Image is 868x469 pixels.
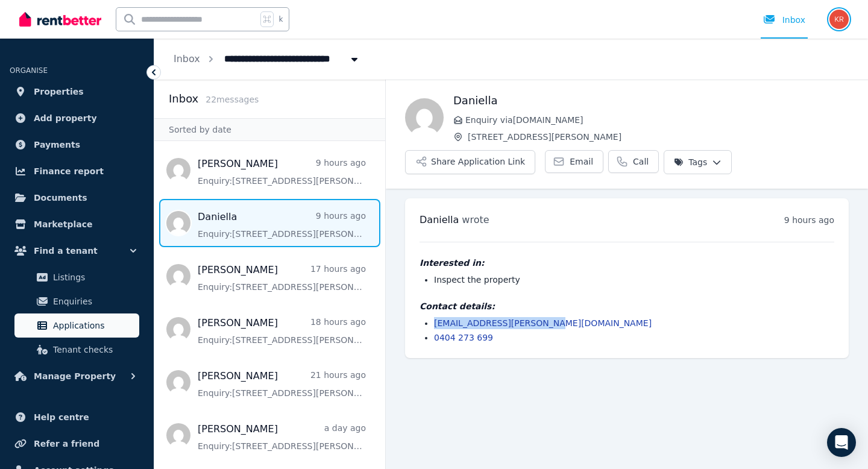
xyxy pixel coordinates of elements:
[53,270,134,285] span: Listings
[10,432,144,456] a: Refer a friend
[34,410,89,424] span: Help centre
[278,14,283,24] span: k
[10,212,144,236] a: Marketplace
[198,369,366,399] a: [PERSON_NAME]21 hours agoEnquiry:[STREET_ADDRESS][PERSON_NAME].
[434,333,493,342] a: 0404 273 699
[10,239,144,263] button: Find a tenant
[198,422,366,452] a: [PERSON_NAME]a day agoEnquiry:[STREET_ADDRESS][PERSON_NAME].
[53,294,134,309] span: Enquiries
[420,257,834,269] h4: Interested in:
[34,84,84,99] span: Properties
[10,133,144,157] a: Payments
[405,150,535,174] button: Share Application Link
[465,114,849,126] span: Enquiry via [DOMAIN_NAME]
[14,265,139,289] a: Listings
[206,95,259,104] span: 22 message s
[664,150,732,174] button: Tags
[198,263,366,293] a: [PERSON_NAME]17 hours agoEnquiry:[STREET_ADDRESS][PERSON_NAME].
[633,156,649,168] span: Call
[829,10,849,29] img: Karina Reyes
[154,39,380,80] nav: Breadcrumb
[154,118,385,141] div: Sorted by date
[174,53,200,65] a: Inbox
[570,156,593,168] span: Email
[53,318,134,333] span: Applications
[405,98,444,137] img: Daniella
[14,289,139,313] a: Enquiries
[34,369,116,383] span: Manage Property
[763,14,805,26] div: Inbox
[34,244,98,258] span: Find a tenant
[34,217,92,231] span: Marketplace
[453,92,849,109] h1: Daniella
[674,156,707,168] span: Tags
[545,150,603,173] a: Email
[198,210,366,240] a: Daniella9 hours agoEnquiry:[STREET_ADDRESS][PERSON_NAME].
[198,316,366,346] a: [PERSON_NAME]18 hours agoEnquiry:[STREET_ADDRESS][PERSON_NAME].
[420,300,834,312] h4: Contact details:
[34,137,80,152] span: Payments
[34,111,97,125] span: Add property
[10,186,144,210] a: Documents
[34,164,104,178] span: Finance report
[608,150,659,173] a: Call
[198,157,366,187] a: [PERSON_NAME]9 hours agoEnquiry:[STREET_ADDRESS][PERSON_NAME].
[34,190,87,205] span: Documents
[10,364,144,388] button: Manage Property
[420,214,459,225] span: Daniella
[53,342,134,357] span: Tenant checks
[19,10,101,28] img: RentBetter
[434,318,652,328] a: [EMAIL_ADDRESS][PERSON_NAME][DOMAIN_NAME]
[462,214,489,225] span: wrote
[169,90,198,107] h2: Inbox
[34,436,99,451] span: Refer a friend
[827,428,856,457] div: Open Intercom Messenger
[10,66,48,75] span: ORGANISE
[784,215,834,225] time: 9 hours ago
[14,313,139,338] a: Applications
[10,80,144,104] a: Properties
[468,131,849,143] span: [STREET_ADDRESS][PERSON_NAME]
[14,338,139,362] a: Tenant checks
[10,405,144,429] a: Help centre
[10,106,144,130] a: Add property
[10,159,144,183] a: Finance report
[434,274,834,286] li: Inspect the property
